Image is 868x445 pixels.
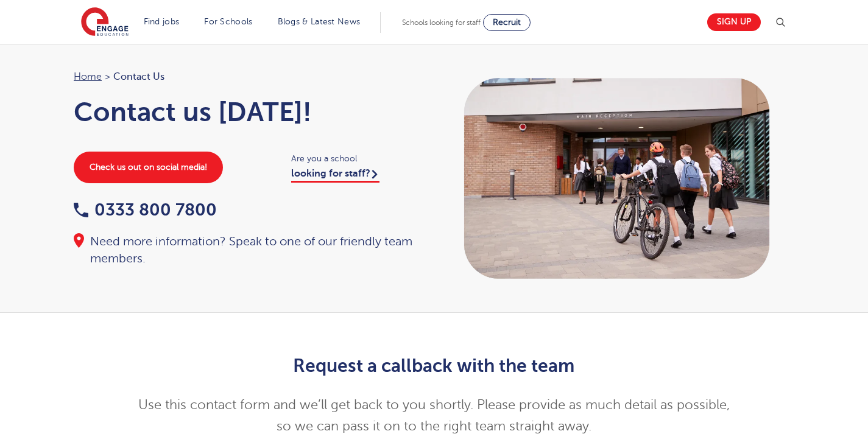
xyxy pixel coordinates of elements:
[135,356,733,376] h2: Request a callback with the team
[74,97,422,127] h1: Contact us [DATE]!
[204,17,252,26] a: For Schools
[74,71,102,82] a: Home
[493,18,521,27] span: Recruit
[291,152,422,166] span: Are you a school
[483,14,531,31] a: Recruit
[74,69,422,85] nav: breadcrumb
[74,152,223,183] a: Check us out on social media!
[113,69,164,85] span: Contact Us
[105,71,110,82] span: >
[74,233,422,267] div: Need more information? Speak to one of our friendly team members.
[291,168,379,183] a: looking for staff?
[278,17,361,26] a: Blogs & Latest News
[707,13,761,31] a: Sign up
[144,17,180,26] a: Find jobs
[74,200,217,219] a: 0333 800 7800
[402,18,481,27] span: Schools looking for staff
[81,7,129,38] img: Engage Education
[138,398,730,433] span: Use this contact form and we’ll get back to you shortly. Please provide as much detail as possibl...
